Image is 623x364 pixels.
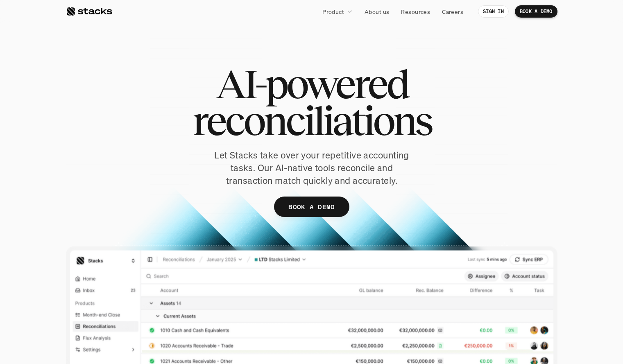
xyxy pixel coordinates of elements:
a: SIGN IN [478,5,509,18]
p: BOOK A DEMO [520,9,553,14]
p: Careers [442,7,463,16]
p: Product [322,7,344,16]
a: BOOK A DEMO [515,5,557,18]
a: BOOK A DEMO [274,197,349,217]
a: About us [360,4,394,19]
a: Resources [396,4,435,19]
span: AI-powered [216,66,408,102]
p: Let Stacks take over your repetitive accounting tasks. Our AI-native tools reconcile and transact... [199,149,424,187]
p: BOOK A DEMO [288,201,335,213]
span: reconciliations [192,102,431,139]
p: About us [365,7,389,16]
a: Careers [437,4,468,19]
p: Resources [401,7,430,16]
p: SIGN IN [483,9,504,14]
